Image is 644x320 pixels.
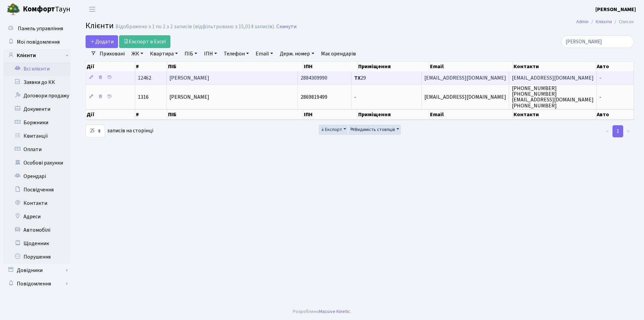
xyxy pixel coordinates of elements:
a: ЖК [129,48,146,59]
span: [EMAIL_ADDRESS][DOMAIN_NAME] [424,93,506,101]
span: 1316 [138,93,149,101]
th: Приміщення [358,62,429,71]
a: Massive Kinetic [319,308,350,315]
span: [PERSON_NAME] [169,74,209,82]
b: Комфорт [23,4,55,14]
img: logo.png [7,3,20,16]
a: Мої повідомлення [3,35,70,49]
span: - [599,74,601,82]
a: Скинути [276,24,297,30]
th: ІПН [303,109,358,120]
span: Панель управління [18,25,63,32]
nav: breadcrumb [566,15,644,29]
span: Клієнти [86,20,114,32]
span: [PERSON_NAME] [169,93,209,101]
a: ІПН [201,48,220,59]
a: Всі клієнти [3,62,70,76]
button: Видимість стовпців [348,125,401,135]
a: Телефон [221,48,252,59]
th: ІПН [303,62,358,71]
b: ТХ [354,74,361,82]
span: 2884309990 [301,74,327,82]
a: Квартира [147,48,180,59]
a: Документи [3,102,70,116]
a: Контакти [3,196,70,210]
a: Admin [576,18,589,25]
a: Автомобілі [3,223,70,237]
a: Має орендарів [318,48,359,59]
span: Додати [90,38,114,45]
span: Таун [23,4,70,15]
th: ПІБ [167,62,303,71]
a: Посвідчення [3,183,70,196]
span: Експорт [320,126,342,133]
input: Пошук... [561,35,634,48]
a: Держ. номер [277,48,317,59]
a: Порушення [3,250,70,264]
th: Email [429,62,513,71]
th: Email [429,109,513,120]
a: Панель управління [3,22,70,35]
a: Заявки до КК [3,76,70,89]
span: [EMAIL_ADDRESS][DOMAIN_NAME] [424,74,506,82]
a: Додати [86,35,118,48]
th: Дії [86,62,135,71]
a: Щоденник [3,237,70,250]
a: Email [253,48,276,59]
th: Контакти [513,109,596,120]
a: Приховані [97,48,127,59]
a: Клієнти [3,49,70,62]
span: - [354,93,356,101]
b: [PERSON_NAME] [595,6,636,13]
span: [PHONE_NUMBER] [PHONE_NUMBER] [EMAIL_ADDRESS][DOMAIN_NAME] [PHONE_NUMBER] [512,85,594,109]
button: Експорт [319,125,348,135]
th: Авто [596,109,634,120]
a: Експорт в Excel [119,35,170,48]
th: Дії [86,109,135,120]
th: Приміщення [358,109,429,120]
th: ПІБ [167,109,303,120]
button: Переключити навігацію [84,4,101,15]
a: Оплати [3,143,70,156]
a: ПІБ [182,48,200,59]
a: Квитанції [3,129,70,143]
a: Адреси [3,210,70,223]
div: Відображено з 1 по 2 з 2 записів (відфільтровано з 15,014 записів). [115,24,275,30]
a: Особові рахунки [3,156,70,170]
span: Мої повідомлення [17,38,60,46]
span: [EMAIL_ADDRESS][DOMAIN_NAME] [512,74,594,82]
li: Список [612,18,634,26]
label: записів на сторінці [86,125,153,137]
th: # [135,109,167,120]
span: 29 [354,74,366,82]
span: 2869819499 [301,93,327,101]
span: 12462 [138,74,151,82]
a: Орендарі [3,170,70,183]
th: Контакти [513,62,596,71]
a: Повідомлення [3,277,70,290]
a: [PERSON_NAME] [595,5,636,13]
a: 1 [612,125,623,137]
a: Договори продажу [3,89,70,102]
select: записів на сторінці [86,125,105,137]
div: Розроблено . [293,308,351,315]
a: Довідники [3,264,70,277]
a: Клієнти [596,18,612,25]
span: - [599,93,601,101]
span: Видимість стовпців [350,126,395,133]
a: Боржники [3,116,70,129]
th: # [135,62,167,71]
th: Авто [596,62,634,71]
